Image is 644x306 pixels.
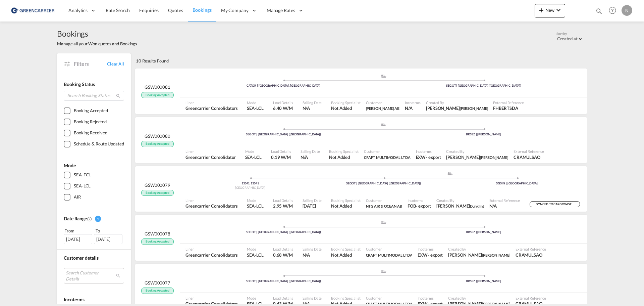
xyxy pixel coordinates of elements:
span: Mode [247,198,263,203]
span: Date Range [64,216,87,221]
div: From [64,227,93,234]
span: External Reference [493,100,524,105]
span: Booking Accepted [141,288,173,294]
span: Mode [245,149,262,154]
span: Booking Specialist [331,247,360,252]
span: Created By [446,149,508,154]
md-icon: Created On [87,216,92,222]
span: GSW000080 [145,133,170,139]
span: Customer [366,296,413,301]
span: Mode [247,296,263,301]
span: Not Added [331,252,360,258]
div: Booking Rejected [74,119,106,125]
a: Clear All [107,61,124,67]
span: External Reference [514,149,544,154]
span: Customer [366,198,402,203]
span: External Reference [516,296,546,301]
span: Load Details [273,296,293,301]
span: NTG AIR & OCEAN AB [366,203,402,209]
div: N [622,5,632,16]
div: Schedule & Route Updated [74,141,124,147]
div: SYNCED TO CARGOWISE [530,201,580,208]
span: Greencarrier Consolidator [185,154,236,160]
span: Mode [247,100,263,105]
span: CRAFT MULTIMODAL LTDA [366,252,413,258]
span: SEA-LCL [247,252,263,258]
div: [DATE] [94,234,122,244]
span: Fredrik Fagerman [446,154,508,160]
span: Load Details [273,198,293,203]
span: Created By [448,247,510,252]
span: [PERSON_NAME] [480,155,508,160]
span: Bookings [193,7,212,13]
md-icon: assets/icons/custom/ship-fill.svg [380,221,388,224]
span: 2 Oct 2025 [303,203,322,209]
span: Dunklint [470,204,484,208]
div: SEGOT | [GEOGRAPHIC_DATA] ([GEOGRAPHIC_DATA]) [183,279,384,283]
div: Customer details [64,255,124,261]
div: SEA-LCL [74,183,91,189]
span: N/A [303,252,322,258]
span: Created By [448,296,510,301]
span: 13541 [241,181,251,185]
span: 6.40 W/M [273,105,293,111]
span: Sort by [556,31,567,36]
span: Incoterms [64,297,85,302]
span: N/A [301,154,320,160]
span: Fredrik Fagerman [448,252,510,258]
span: Load Details [273,100,293,105]
span: [PERSON_NAME] [482,253,510,257]
div: SEA-FCL [74,172,91,178]
div: icon-magnify [595,7,603,17]
span: Manage Rates [267,7,295,14]
div: - export [416,203,431,209]
span: F.H. Bertling AB [366,105,399,111]
span: Sailing Date [301,149,320,154]
span: SEA-LCL [247,203,263,209]
div: GSW000080 Booking Accepted assets/icons/custom/ship-fill.svgassets/icons/custom/roll-o-plane.svgP... [135,117,587,163]
span: Liner [185,100,237,105]
div: [DATE] [64,234,92,244]
span: CRAMULSAO [516,252,546,258]
span: Sailing Date [303,247,322,252]
div: 10 Results Found [136,53,168,68]
span: Sailing Date [303,198,322,203]
span: Help [607,5,618,16]
div: GSW000079 Booking Accepted Pickup Sweden assets/icons/custom/ship-fill.svgassets/icons/custom/rol... [135,166,587,212]
span: GSW000079 [145,182,170,188]
md-icon: assets/icons/custom/ship-fill.svg [446,172,454,175]
span: GSW000077 [145,280,170,286]
span: Incoterms [408,198,431,203]
span: Liner [185,149,236,154]
span: From To [DATE][DATE] [64,227,124,244]
span: 2.95 W/M [273,203,293,209]
div: SGSIN | [GEOGRAPHIC_DATA] [450,181,584,186]
span: [PERSON_NAME] [460,106,488,111]
span: Not Added [329,154,358,160]
span: Booking Specialist [331,100,360,105]
div: FOB [408,203,416,209]
div: - export [428,252,443,258]
span: Created By [426,100,488,105]
div: EXW [418,252,428,258]
md-icon: icon-magnify [116,93,121,98]
span: Customer [364,149,411,154]
span: | [250,181,251,185]
span: Fredrik Fagerman [426,105,488,111]
span: Analytics [68,7,88,14]
div: Help [607,5,622,17]
span: Bookings [57,28,137,39]
div: Booking Accepted [74,107,108,114]
div: EXW [416,154,426,160]
md-icon: assets/icons/custom/ship-fill.svg [380,270,388,273]
div: To [95,227,124,234]
span: Liner [185,198,237,203]
div: SEGOT | [GEOGRAPHIC_DATA] ([GEOGRAPHIC_DATA]) [183,230,384,234]
md-icon: assets/icons/custom/ship-fill.svg [380,123,388,126]
div: SEGOT | [GEOGRAPHIC_DATA] ([GEOGRAPHIC_DATA]) [317,181,450,186]
button: icon-plus 400-fgNewicon-chevron-down [535,4,565,17]
span: CRAFT MULTIMODAL LTDA [364,155,411,160]
div: SEGOT | [GEOGRAPHIC_DATA] ([GEOGRAPHIC_DATA]) [183,132,384,137]
span: Incoterms [418,247,443,252]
